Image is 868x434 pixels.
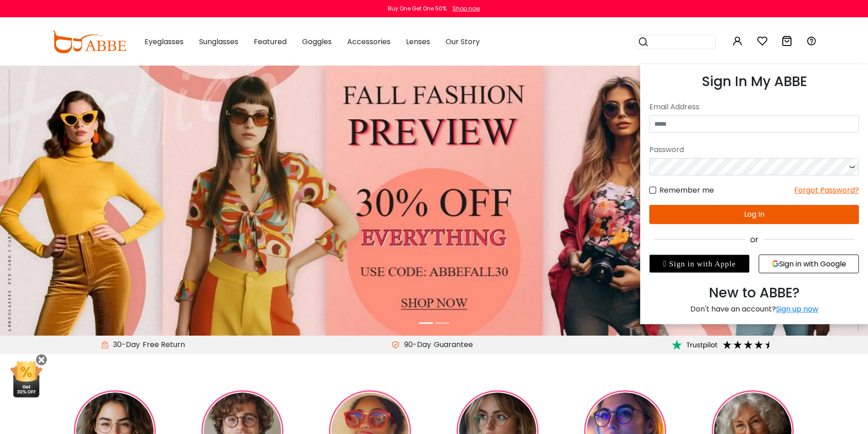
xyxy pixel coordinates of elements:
span: Eyeglasses [144,36,184,47]
div: Forgot Password? [794,184,859,196]
span: Sunglasses [199,36,238,47]
a: Shop now [448,5,480,12]
div: Buy One Get One 50% [388,5,447,13]
button: Sign in with Google [759,255,859,273]
div: Email Address [649,99,859,115]
div: Sign in with Apple [649,255,750,273]
div: or [649,233,859,245]
img: abbeglasses.com [51,31,126,53]
span: Accessories [347,36,390,47]
span: Our Story [446,36,480,47]
button: Log In [649,205,859,224]
span: Goggles [302,36,332,47]
span: Featured [254,36,287,47]
div: Free Return [140,339,188,350]
div: Shop now [452,5,480,13]
label: Remember me [649,184,714,196]
span: 90-Day [400,339,431,350]
span: 30-Day [108,339,140,350]
div: Password [649,142,859,158]
img: mini welcome offer [9,361,43,398]
div: Don't have an account? [649,303,859,315]
h3: Sign In My ABBE [649,73,859,90]
div: Guarantee [431,339,476,350]
a: Sign up now [776,304,818,314]
div: New to ABBE? [649,282,859,303]
span: Lenses [406,36,430,47]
